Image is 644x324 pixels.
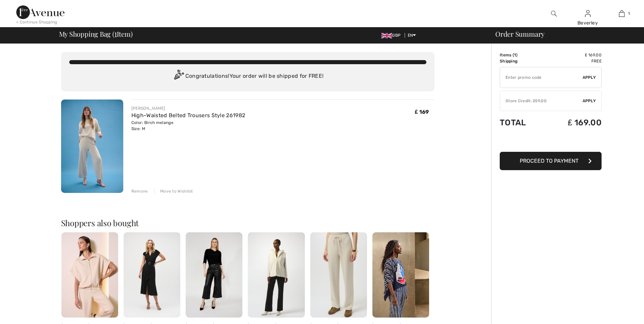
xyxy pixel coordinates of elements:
span: ₤ 169 [415,109,429,115]
a: Sign In [585,10,591,17]
img: My Info [585,10,591,18]
span: My Shopping Bag ( Item) [59,31,133,37]
div: < Continue Shopping [16,19,57,25]
img: Relaxed Full-Length Trousers Style 254209 [310,232,367,318]
img: Congratulation2.svg [172,70,185,83]
img: Casual Sleeveless Hooded Vest Style 253933 [248,232,305,318]
span: Apply [583,98,596,104]
span: Proceed to Payment [520,158,578,164]
img: High-Waisted Belted Trousers Style 261982 [61,100,123,193]
img: Casual Zip-Up Jacket Style 254145 [61,232,118,318]
a: 1 [605,10,638,18]
span: 1 [628,11,630,17]
div: Remove [131,188,148,194]
img: High-Waisted Wide-Leg Trousers Style 253800 [186,232,242,318]
span: Apply [583,74,596,80]
iframe: PayPal [500,134,602,149]
div: Color: Birch melange Size: M [131,120,245,132]
td: Shipping [500,58,544,64]
div: [PERSON_NAME] [131,105,245,111]
a: High-Waisted Belted Trousers Style 261982 [131,112,245,119]
td: Free [544,58,602,64]
img: 1ère Avenue [16,5,65,19]
div: Beverley [571,19,604,26]
span: EN [408,33,416,38]
div: Store Credit: 259.00 [500,98,583,104]
td: ₤ 169.00 [544,111,602,134]
input: Promo code [500,67,583,88]
span: 1 [114,29,117,38]
span: 1 [514,53,516,57]
div: Order Summary [487,31,640,37]
img: Casual Boat Neck Pullover Style 251180 [372,232,429,318]
td: Total [500,111,544,134]
h2: Shoppers also bought [61,219,435,227]
span: GBP [381,33,403,38]
img: search the website [551,10,557,18]
button: Proceed to Payment [500,152,602,170]
td: ₤ 169.00 [544,52,602,58]
div: Congratulations! Your order will be shipped for FREE! [69,70,426,83]
img: UK Pound [381,33,392,38]
div: Move to Wishlist [154,188,193,194]
img: My Bag [619,10,625,18]
img: Casual Midi Wrap Dress Style 252091X [124,232,180,318]
td: Items ( ) [500,52,544,58]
